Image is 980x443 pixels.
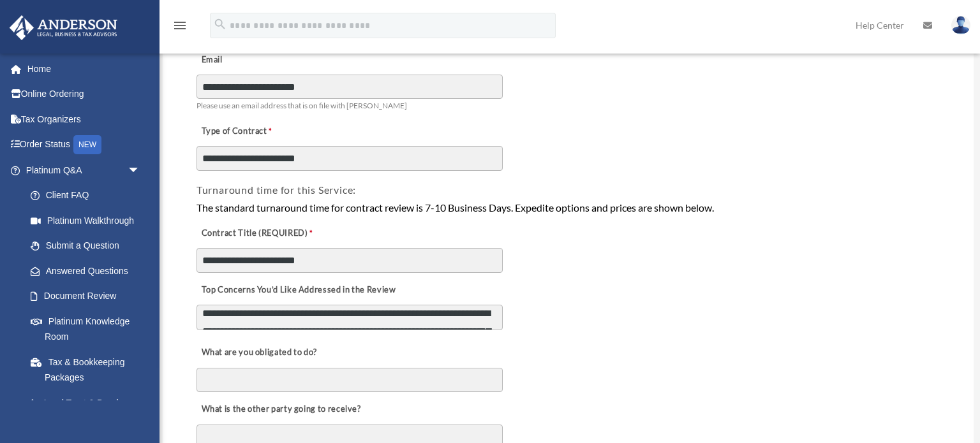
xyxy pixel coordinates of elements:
a: Tax Organizers [9,106,160,132]
a: Platinum Knowledge Room [18,309,160,349]
a: Client FAQ [18,183,160,208]
a: Submit a Question [18,233,160,259]
span: arrow_drop_down [128,157,153,184]
img: User Pic [951,16,970,34]
a: Answered Questions [18,258,160,284]
a: Platinum Walkthrough [18,208,160,233]
a: Platinum Q&Aarrow_drop_down [9,157,160,183]
label: Email [197,51,324,69]
i: search [213,17,227,31]
div: NEW [73,135,101,154]
a: Order StatusNEW [9,132,160,158]
label: Contract Title (REQUIRED) [197,224,324,242]
span: Turnaround time for this Service: [197,184,356,196]
a: Land Trust & Deed Forum [18,390,160,431]
img: Anderson Advisors Platinum Portal [6,15,121,40]
a: menu [172,22,188,33]
a: Online Ordering [9,82,160,107]
span: Please use an email address that is on file with [PERSON_NAME] [197,101,407,110]
a: Tax & Bookkeeping Packages [18,349,160,390]
i: menu [172,18,188,33]
label: What are you obligated to do? [197,344,324,362]
label: Type of Contract [197,122,324,140]
label: Top Concerns You’d Like Addressed in the Review [197,281,399,299]
div: The standard turnaround time for contract review is 7-10 Business Days. Expedite options and pric... [197,200,940,216]
a: Home [9,56,160,82]
label: What is the other party going to receive? [197,401,364,419]
a: Document Review [18,284,153,309]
